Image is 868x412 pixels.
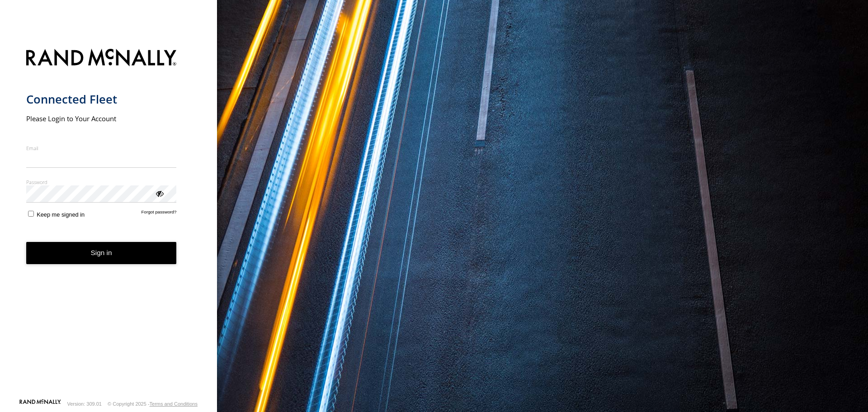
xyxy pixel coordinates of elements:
form: main [26,43,191,398]
a: Forgot password? [142,209,177,218]
input: Keep me signed in [28,211,34,217]
h2: Please Login to Your Account [26,114,177,123]
label: Password [26,179,177,185]
img: Rand McNally [26,47,177,70]
label: Email [26,145,177,152]
div: Version: 309.01 [67,401,102,407]
a: Visit our Website [19,399,61,408]
a: Terms and Conditions [150,401,198,407]
button: Sign in [26,242,177,264]
h1: Connected Fleet [26,92,177,107]
div: ViewPassword [155,189,164,198]
div: © Copyright 2025 - [108,401,198,407]
span: Keep me signed in [37,211,85,218]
